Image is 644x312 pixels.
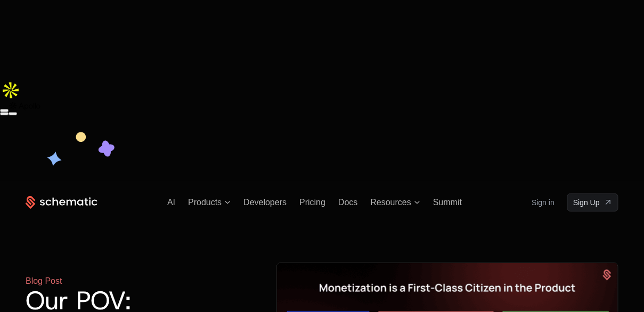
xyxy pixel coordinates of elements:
a: Docs [338,198,357,207]
div: Blog Post [26,275,62,288]
span: Products [188,198,222,207]
a: Pricing [299,198,325,207]
a: AI [167,198,175,207]
a: [object Object] [567,193,618,212]
a: Summit [433,198,462,207]
a: Sign in [532,194,555,211]
span: Resources [371,198,411,207]
a: Developers [243,198,287,207]
span: Sign Up [573,197,600,208]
